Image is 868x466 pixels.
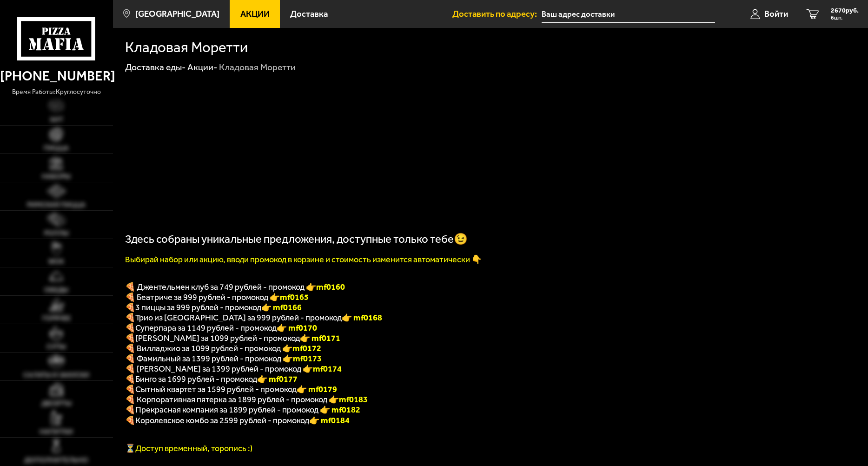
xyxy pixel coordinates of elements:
[48,258,64,265] span: WOK
[316,282,345,292] b: mf0160
[125,323,135,333] font: 🍕
[339,394,368,405] b: mf0183
[831,15,859,20] span: 6 шт.
[125,443,252,453] span: ⏳Доступ временный, торопись :)
[261,302,302,313] font: 👉 mf0166
[277,323,317,333] font: 👉 mf0170
[187,62,218,73] a: Акции-
[309,415,350,426] font: 👉 mf0184
[42,315,71,322] span: Горячее
[125,415,135,426] font: 🍕
[44,230,69,237] span: Роллы
[40,428,73,435] span: Напитки
[125,353,322,364] span: 🍕 Фамильный за 1399 рублей - промокод 👉
[125,333,135,343] b: 🍕
[297,384,337,394] b: 👉 mf0179
[125,394,368,405] span: 🍕 Корпоративная пятерка за 1899 рублей - промокод 👉
[135,374,257,384] span: Бинго за 1699 рублей - промокод
[135,384,297,394] span: Сытный квартет за 1599 рублей - промокод
[135,405,320,415] span: Прекрасная компания за 1899 рублей - промокод
[27,201,86,208] span: Римская пицца
[125,254,482,265] font: Выбирай набор или акцию, вводи промокод в корзине и стоимость изменится автоматически 👇
[125,374,135,384] b: 🍕
[125,343,321,353] span: 🍕 Вилладжио за 1099 рублей - промокод 👉
[135,10,219,19] span: [GEOGRAPHIC_DATA]
[44,286,68,293] span: Обеды
[293,353,322,364] b: mf0173
[542,6,715,23] input: Ваш адрес доставки
[764,10,788,19] span: Войти
[135,302,261,313] span: 3 пиццы за 999 рублей - промокод
[46,343,66,350] span: Супы
[44,145,69,152] span: Пицца
[257,374,298,384] b: 👉 mf0177
[320,405,360,415] font: 👉 mf0182
[135,323,277,333] span: Суперпара за 1149 рублей - промокод
[125,292,309,302] span: 🍕 Беатриче за 999 рублей - промокод 👉
[125,40,248,54] h1: Кладовая Моретти
[125,405,135,415] font: 🍕
[452,10,542,19] span: Доставить по адресу:
[313,364,342,374] b: mf0174
[125,282,345,292] span: 🍕 Джентельмен клуб за 749 рублей - промокод 👉
[125,364,342,374] span: 🍕 [PERSON_NAME] за 1399 рублей - промокод 👉
[24,457,88,464] span: Дополнительно
[135,313,342,323] span: Трио из [GEOGRAPHIC_DATA] за 999 рублей - промокод
[290,10,328,19] span: Доставка
[300,333,340,343] b: 👉 mf0171
[292,343,321,353] b: mf0172
[42,173,71,180] span: Наборы
[50,116,63,123] span: Хит
[41,400,72,407] span: Десерты
[125,62,186,73] a: Доставка еды-
[125,384,135,394] b: 🍕
[23,372,89,379] span: Салаты и закуски
[135,415,309,426] span: Королевское комбо за 2599 рублей - промокод
[125,233,468,246] span: Здесь собраны уникальные предложения, доступные только тебе😉
[240,10,270,19] span: Акции
[135,333,300,343] span: [PERSON_NAME] за 1099 рублей - промокод
[342,313,382,323] font: 👉 mf0168
[219,61,296,73] div: Кладовая Моретти
[280,292,309,302] b: mf0165
[831,7,859,14] span: 2670 руб.
[125,302,135,313] font: 🍕
[125,313,135,323] font: 🍕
